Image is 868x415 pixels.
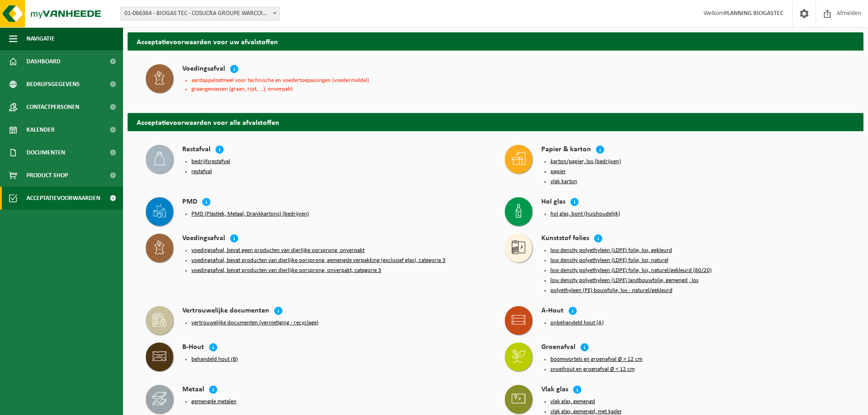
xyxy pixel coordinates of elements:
h4: Voedingsafval [182,234,225,244]
span: Bedrijfsgegevens [26,73,80,96]
h4: Voedingsafval [182,64,225,75]
button: restafval [191,168,212,175]
button: voedingsafval, bevat producten van dierlijke oorsprong, onverpakt, categorie 3 [191,267,381,274]
h4: Hol glas [541,197,565,208]
h2: Acceptatievoorwaarden voor alle afvalstoffen [128,113,863,131]
h4: Groenafval [541,343,575,353]
button: onbehandeld hout (A) [550,319,604,327]
span: Navigatie [26,27,55,50]
span: Dashboard [26,50,61,73]
span: 01-066364 - BIOGAS TEC - COSUCRA GROUPE WARCOING - WARCOING [120,7,280,20]
h4: Metaal [182,385,204,395]
button: PMD (Plastiek, Metaal, Drankkartons) (bedrijven) [191,210,309,218]
button: behandeld hout (B) [191,356,238,363]
button: hol glas, bont (huishoudelijk) [550,210,620,218]
h4: A-Hout [541,306,564,317]
h4: B-Hout [182,343,204,353]
h4: Papier & karton [541,145,591,155]
button: boomwortels en groenafval Ø > 12 cm [550,356,642,363]
button: gemengde metalen [191,398,236,405]
h4: Vertrouwelijke documenten [182,306,269,317]
span: Kalender [26,118,55,141]
button: karton/papier, los (bedrijven) [550,158,621,165]
h4: Restafval [182,145,211,155]
h4: Kunststof folies [541,234,589,244]
button: vlak karton [550,178,577,185]
li: aardappelzetmeel voor technische en voedertoepassingen (voedermiddel) [191,77,487,83]
h2: Acceptatievoorwaarden voor uw afvalstoffen [128,32,863,50]
h4: Vlak glas [541,385,568,395]
span: Contactpersonen [26,96,79,118]
span: Acceptatievoorwaarden [26,187,100,210]
button: vertrouwelijke documenten (vernietiging - recyclage) [191,319,318,327]
h4: PMD [182,197,197,208]
button: voedingsafval, bevat producten van dierlijke oorsprong, gemengde verpakking (exclusief glas), cat... [191,257,446,264]
strong: PLANNING BIOGASTEC [724,10,783,17]
button: low density polyethyleen (LDPE) folie, los, naturel/gekleurd (80/20) [550,267,712,274]
span: Product Shop [26,164,68,187]
button: polyethyleen (PE) bouwfolie, los - naturel/gekleurd [550,287,673,294]
button: papier [550,168,566,175]
button: low density polyethyleen (LDPE) landbouwfolie, gemengd , los [550,277,699,284]
li: graangewassen (graan, rijst, ...), onverpakt [191,86,487,92]
button: bedrijfsrestafval [191,158,230,165]
span: 01-066364 - BIOGAS TEC - COSUCRA GROUPE WARCOING - WARCOING [121,7,279,20]
span: Documenten [26,141,65,164]
button: snoeihout en groenafval Ø < 12 cm [550,366,635,373]
button: low density polyethyleen (LDPE) folie, los, naturel [550,257,668,264]
button: low density polyethyleen (LDPE) folie, los, gekleurd [550,247,672,254]
button: vlak glas, gemengd [550,398,595,405]
button: voedingsafval, bevat geen producten van dierlijke oorsprong, onverpakt [191,247,365,254]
